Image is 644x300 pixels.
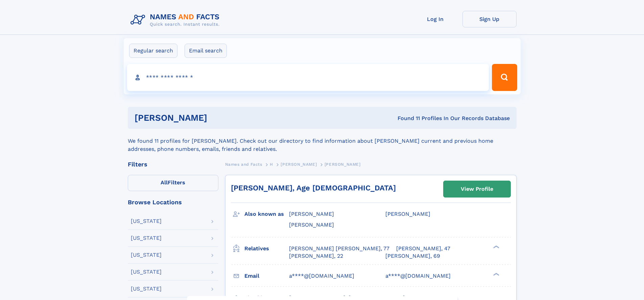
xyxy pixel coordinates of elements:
span: [PERSON_NAME] [281,162,317,167]
a: View Profile [444,181,510,197]
span: [PERSON_NAME] [289,222,334,228]
span: [PERSON_NAME] [385,211,430,217]
a: Log In [408,11,462,27]
button: Search Button [492,64,517,91]
a: Names and Facts [225,160,262,168]
div: Found 11 Profiles In Our Records Database [302,115,510,122]
a: H [270,160,273,168]
a: [PERSON_NAME], Age [DEMOGRAPHIC_DATA] [231,184,396,192]
a: Sign Up [462,11,517,27]
div: [US_STATE] [131,252,162,258]
label: Regular search [129,44,177,58]
a: [PERSON_NAME], 22 [289,252,343,260]
div: [US_STATE] [131,269,162,275]
a: [PERSON_NAME] [PERSON_NAME], 77 [289,245,389,252]
input: search input [127,64,489,91]
a: [PERSON_NAME], 47 [396,245,450,252]
div: Browse Locations [128,199,218,205]
div: View Profile [461,181,493,197]
h3: Relatives [244,243,289,254]
h3: Email [244,270,289,282]
div: We found 11 profiles for [PERSON_NAME]. Check out our directory to find information about [PERSON... [128,129,517,153]
span: [PERSON_NAME] [289,211,334,217]
div: Filters [128,161,218,167]
label: Email search [185,44,227,58]
div: ❯ [492,245,500,249]
label: Filters [128,175,218,191]
span: [PERSON_NAME] [325,162,361,167]
a: [PERSON_NAME], 69 [385,252,440,260]
span: H [270,162,273,167]
h3: Also known as [244,208,289,220]
div: [US_STATE] [131,286,162,292]
a: [PERSON_NAME] [281,160,317,168]
div: [US_STATE] [131,218,162,224]
div: ❯ [492,272,500,276]
img: Logo Names and Facts [128,11,225,29]
h1: [PERSON_NAME] [135,114,303,122]
span: All [161,179,168,186]
div: [US_STATE] [131,235,162,241]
